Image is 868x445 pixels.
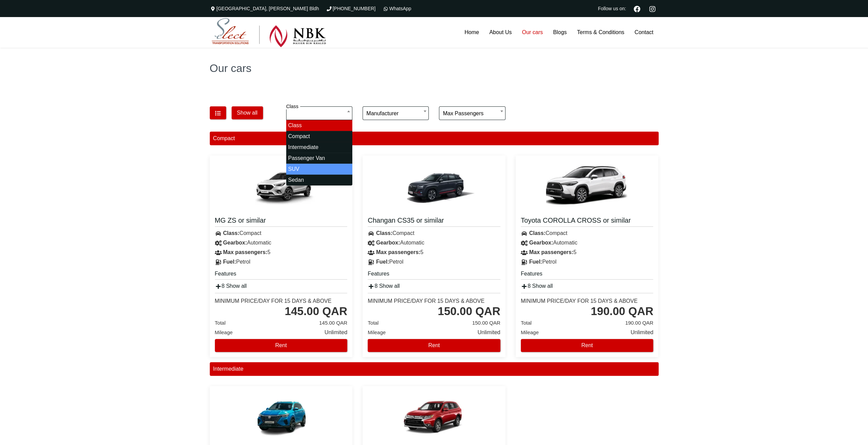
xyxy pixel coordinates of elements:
[215,329,233,335] span: Mileage
[285,305,347,318] div: 145.00 QAR
[215,216,348,227] a: MG ZS or similar
[529,240,553,246] strong: Gearbox:
[521,329,539,335] span: Mileage
[484,17,517,48] a: About Us
[368,329,386,335] span: Mileage
[215,270,348,280] h5: Features
[572,17,630,48] a: Terms & Conditions
[211,18,326,47] img: Select Rent a Car
[516,248,659,257] div: 5
[521,339,653,352] button: Rent
[286,142,352,153] li: Intermediate
[210,248,353,257] div: 5
[363,106,429,120] span: Manufacturer
[215,283,247,289] a: 8 Show all
[326,6,376,11] a: [PHONE_NUMBER]
[363,248,505,257] div: 5
[286,175,352,186] li: Sedan
[376,259,389,265] strong: Fuel:
[631,328,653,337] span: Unlimited
[459,17,484,48] a: Home
[368,283,400,289] a: 8 Show all
[521,270,653,280] h5: Features
[546,161,628,212] img: Toyota COROLLA CROSS or similar
[516,228,659,238] div: Compact
[286,120,352,131] li: Class
[521,298,637,305] div: Minimum Price/Day for 15 days & Above
[363,257,505,267] div: Petrol
[625,318,653,328] span: 190.00 QAR
[366,107,425,120] span: Manufacturer
[477,328,500,337] span: Unlimited
[368,216,500,227] a: Changan CS35 or similar
[591,305,653,318] div: 190.00 QAR
[443,107,501,120] span: Max passengers
[286,153,352,164] li: Passenger Van
[368,270,500,280] h5: Features
[529,249,573,255] strong: Max passengers:
[368,320,379,326] span: Total
[438,305,500,318] div: 150.00 QAR
[631,5,643,12] a: Facebook
[529,259,542,265] strong: Fuel:
[439,106,505,120] span: Max passengers
[376,249,421,255] strong: Max passengers:
[210,132,659,145] div: Compact
[319,318,348,328] span: 145.00 QAR
[629,17,658,48] a: Contact
[393,391,475,442] img: Mitsubishi OUTLANDER or similar
[286,104,300,109] label: Class
[215,339,348,352] button: Rent
[223,259,236,265] strong: Fuel:
[521,216,653,227] a: Toyota COROLLA CROSS or similar
[647,5,659,12] a: Instagram
[210,257,353,267] div: Petrol
[232,106,263,119] button: Show all
[472,318,500,328] span: 150.00 QAR
[223,230,239,236] strong: Class:
[240,391,322,442] img: MG RX5 or similar
[286,131,352,142] li: Compact
[363,228,505,238] div: Compact
[240,161,322,212] img: MG ZS or similar
[363,238,505,248] div: Automatic
[210,63,659,74] h1: Our cars
[376,240,400,246] strong: Gearbox:
[393,161,475,212] img: Changan CS35 or similar
[215,320,226,326] span: Total
[324,328,347,337] span: Unlimited
[210,238,353,248] div: Automatic
[210,362,659,376] div: Intermediate
[223,249,267,255] strong: Max passengers:
[368,339,500,352] button: Rent
[521,320,532,326] span: Total
[548,17,572,48] a: Blogs
[210,228,353,238] div: Compact
[368,298,484,305] div: Minimum Price/Day for 15 days & Above
[286,164,352,175] li: SUV
[223,240,247,246] strong: Gearbox:
[521,283,553,289] a: 8 Show all
[529,230,545,236] strong: Class:
[517,17,548,48] a: Our cars
[516,257,659,267] div: Petrol
[516,238,659,248] div: Automatic
[215,298,332,305] div: Minimum Price/Day for 15 days & Above
[376,230,393,236] strong: Class:
[382,6,411,11] a: WhatsApp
